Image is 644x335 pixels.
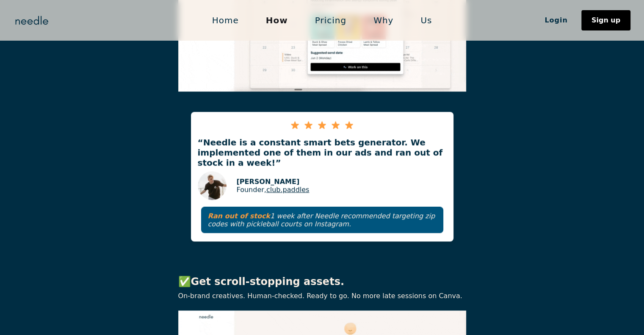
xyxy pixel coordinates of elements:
[178,292,466,300] p: On-brand creatives. Human-checked. Ready to go. No more late sessions on Canva.
[360,11,407,29] a: Why
[591,17,620,24] div: Sign up
[581,10,630,30] a: Sign up
[208,212,437,228] p: 1 week after Needle recommended targeting zip codes with pickleball courts on Instagram.
[191,137,453,168] p: “Needle is a constant smart bets generator. We implemented one of them in our ads and ran out of ...
[237,177,310,185] p: [PERSON_NAME]
[208,212,271,220] strong: Ran out of stock
[199,11,252,29] a: Home
[301,11,360,29] a: Pricing
[178,275,466,288] p: ✅
[252,11,301,29] a: How
[407,11,445,29] a: Us
[531,13,581,28] a: Login
[237,185,310,194] p: Founder,
[191,276,344,288] strong: Get scroll-stopping assets.
[266,185,310,194] a: club.paddles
